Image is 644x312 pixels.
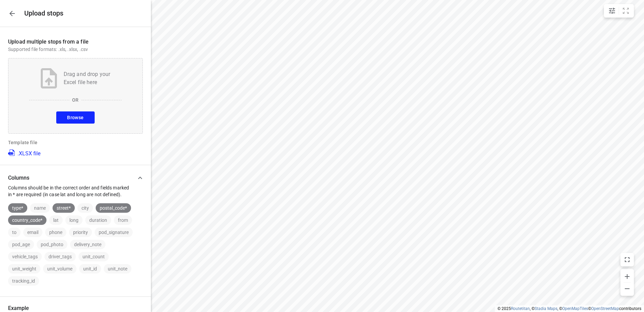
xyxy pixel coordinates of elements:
p: Example [8,305,143,311]
span: name [30,205,50,211]
p: Columns [8,175,133,181]
span: to [8,230,21,235]
span: from [114,217,132,223]
span: driver_tags [44,254,76,259]
span: vehicle_tags [8,254,42,259]
p: Drag and drop your Excel file here [64,70,110,86]
span: long [65,217,83,223]
a: Routetitan [511,306,530,311]
span: Browse [67,113,84,122]
p: Template file [8,139,143,146]
a: Stadia Maps [535,306,557,311]
span: pod_signature [95,230,133,235]
div: ColumnsColumns should be in the correct order and fields marked in * are required (in case lat an... [8,198,143,286]
p: Supported file formats: .xls, .xlsx, .csv [8,46,143,53]
span: duration [85,217,111,223]
p: Columns should be in the correct order and fields marked in * are required (in case lat and long ... [8,184,133,198]
div: small contained button group [604,4,634,18]
button: Browse [56,111,94,124]
span: pod_age [8,242,34,247]
span: lat [49,217,63,223]
img: Upload file [41,68,57,88]
span: postal_code* [96,205,131,211]
span: unit_volume [43,266,76,271]
span: city [77,205,93,211]
button: Map settings [605,4,619,18]
span: phone [45,230,66,235]
img: XLSX [8,149,16,157]
span: email [23,230,42,235]
li: © 2025 , © , © © contributors [497,306,641,311]
span: type* [8,205,27,211]
a: OpenMapTiles [562,306,588,311]
span: street* [53,205,75,211]
span: unit_count [78,254,109,259]
span: delivery_note [70,242,105,247]
span: tracking_id [8,278,39,284]
span: pod_photo [37,242,67,247]
span: priority [69,230,92,235]
a: OpenStreetMap [591,306,619,311]
span: unit_note [104,266,131,271]
p: Upload multiple stops from a file [8,38,143,46]
div: ColumnsColumns should be in the correct order and fields marked in * are required (in case lat an... [8,171,143,198]
a: .XLSX file [8,149,40,157]
span: unit_id [79,266,101,271]
span: unit_weight [8,266,40,271]
h5: Upload stops [24,9,63,17]
p: OR [72,97,78,103]
span: country_code* [8,217,46,223]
